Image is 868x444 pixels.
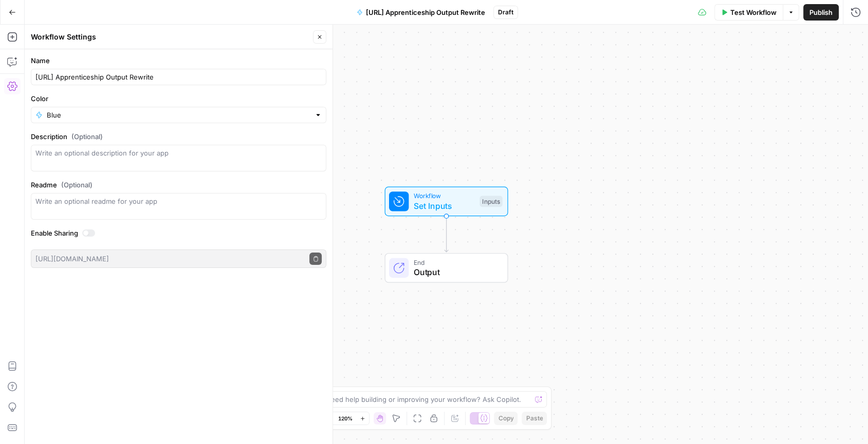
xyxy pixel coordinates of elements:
button: Publish [803,4,839,21]
span: (Optional) [71,131,103,142]
label: Name [31,55,326,66]
g: Edge from start to end [445,216,448,252]
span: End [414,258,497,267]
input: Blue [47,110,310,120]
label: Enable Sharing [31,228,326,238]
button: [URL] Apprenticeship Output Rewrite [350,4,491,21]
span: Output [414,266,497,278]
div: Workflow Settings [31,32,310,42]
span: Draft [498,8,513,17]
label: Color [31,93,326,104]
span: Paste [526,414,543,423]
button: Test Workflow [714,4,783,21]
span: Set Inputs [414,200,475,212]
label: Description [31,131,326,142]
button: Copy [494,412,518,425]
span: Workflow [414,191,475,201]
span: Copy [498,414,513,423]
label: Readme [31,180,326,190]
span: [URL] Apprenticeship Output Rewrite [366,7,485,17]
span: Publish [809,7,833,17]
span: Test Workflow [730,7,777,17]
input: Untitled [35,72,322,82]
div: WorkflowSet InputsInputs [351,187,542,217]
span: (Optional) [61,180,93,190]
div: EndOutput [351,253,542,283]
div: Inputs [479,196,502,207]
span: 120% [338,414,353,422]
button: Paste [522,412,547,425]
